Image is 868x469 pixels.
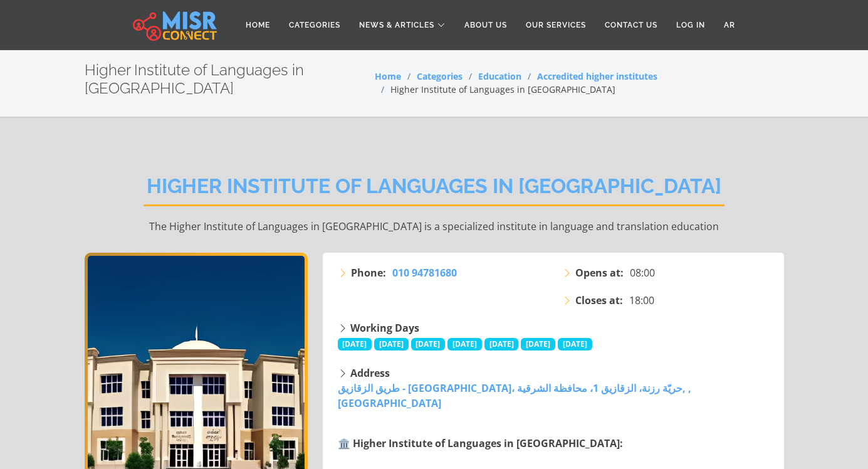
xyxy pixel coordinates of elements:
[338,338,372,350] span: [DATE]
[521,338,555,350] span: [DATE]
[516,13,595,37] a: Our Services
[350,366,390,380] strong: Address
[484,338,519,350] span: [DATE]
[411,338,446,350] span: [DATE]
[417,70,463,82] a: Categories
[359,19,434,31] span: News & Articles
[85,219,784,234] p: The Higher Institute of Languages in [GEOGRAPHIC_DATA] is a specialized institute in language and...
[280,13,350,37] a: Categories
[338,436,623,450] strong: 🏛️ Higher Institute of Languages in [GEOGRAPHIC_DATA]:
[537,70,657,82] a: Accredited higher institutes
[338,381,691,410] a: طريق الزقازيق - [GEOGRAPHIC_DATA]، حريّة رزنة، الزقازيق 1، محافظة الشرقية, , [GEOGRAPHIC_DATA]
[351,265,386,280] strong: Phone:
[575,265,624,280] strong: Opens at:
[350,321,419,335] strong: Working Days
[667,13,714,37] a: Log in
[144,174,724,206] h2: Higher Institute of Languages in [GEOGRAPHIC_DATA]
[630,265,655,280] span: 08:00
[558,338,592,350] span: [DATE]
[714,13,745,37] a: AR
[374,338,409,350] span: [DATE]
[236,13,280,37] a: Home
[133,9,217,41] img: main.misr_connect
[478,70,521,82] a: Education
[595,13,667,37] a: Contact Us
[455,13,516,37] a: About Us
[350,13,455,37] a: News & Articles
[392,265,457,280] a: 010 94781680
[375,83,615,96] li: Higher Institute of Languages in [GEOGRAPHIC_DATA]
[629,293,654,308] span: 18:00
[447,338,482,350] span: [DATE]
[375,70,401,82] a: Home
[85,61,375,98] h2: Higher Institute of Languages in [GEOGRAPHIC_DATA]
[392,266,457,280] span: 010 94781680
[575,293,623,308] strong: Closes at:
